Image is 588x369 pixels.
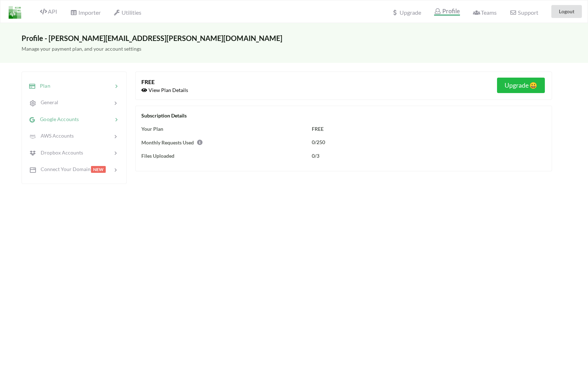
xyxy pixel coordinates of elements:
span: Profile [434,8,460,14]
span: Support [510,10,538,15]
button: Upgradesmile [497,78,545,93]
span: Dropbox Accounts [36,149,83,156]
span: 0/250 [312,139,325,145]
h3: Profile - [PERSON_NAME][EMAIL_ADDRESS][PERSON_NAME][DOMAIN_NAME] [22,34,566,42]
span: API [40,8,57,15]
span: Plan [36,83,50,89]
img: LogoIcon.png [9,6,21,19]
button: Logout [551,5,582,18]
span: smile [529,82,537,89]
span: FREE [312,126,324,132]
span: Teams [473,9,497,16]
div: Files Uploaded [141,152,303,160]
span: Connect Your Domain [36,166,91,172]
span: Subscription Details [141,112,187,119]
span: View Plan Details [141,87,188,93]
div: Your Plan [141,125,303,133]
div: Monthly Requests Used [141,138,303,146]
div: FREE [141,78,344,86]
span: AWS Accounts [36,133,74,139]
span: NEW [91,166,106,173]
span: Google Accounts [36,116,79,122]
span: 0/3 [312,153,319,159]
span: Importer [70,9,100,16]
h5: Manage your payment plan, and your account settings [22,46,566,52]
span: Utilities [114,9,141,16]
span: General [36,99,58,105]
span: Upgrade [392,10,421,15]
h5: Upgrade [505,82,537,89]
